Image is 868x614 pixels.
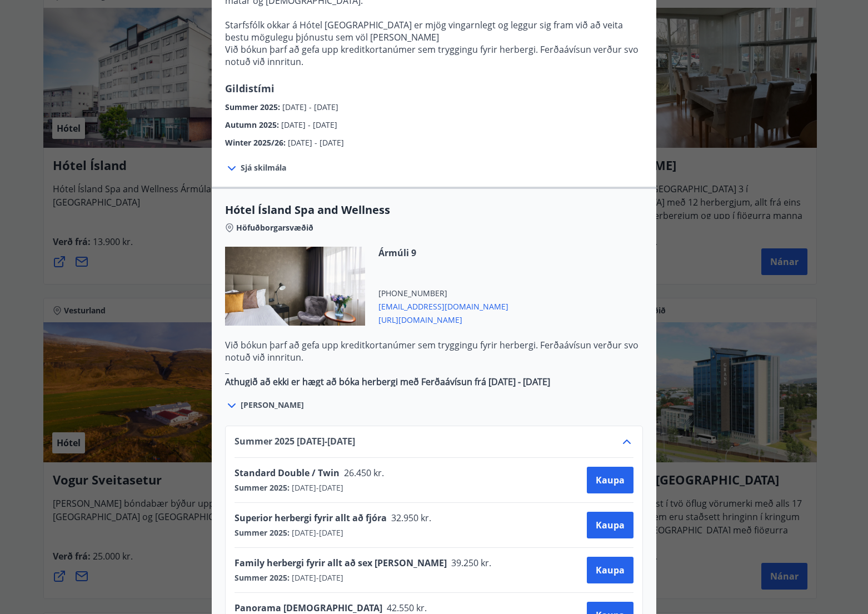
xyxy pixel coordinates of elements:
span: Sjá skilmála [241,162,286,173]
p: Við bókun þarf að gefa upp kreditkortanúmer sem tryggingu fyrir herbergi. Ferðaávísun verður svo ... [225,43,643,68]
span: [DATE] - [DATE] [281,119,337,130]
span: Gildistími [225,82,275,95]
span: Winter 2025/26 : [225,137,288,148]
p: Starfsfólk okkar á Hótel [GEOGRAPHIC_DATA] er mjög vingarnlegt og leggur sig fram við að veita be... [225,19,643,43]
span: Autumn 2025 : [225,119,281,130]
span: [DATE] - [DATE] [288,137,344,148]
span: Summer 2025 : [225,102,282,112]
span: [DATE] - [DATE] [282,102,338,112]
